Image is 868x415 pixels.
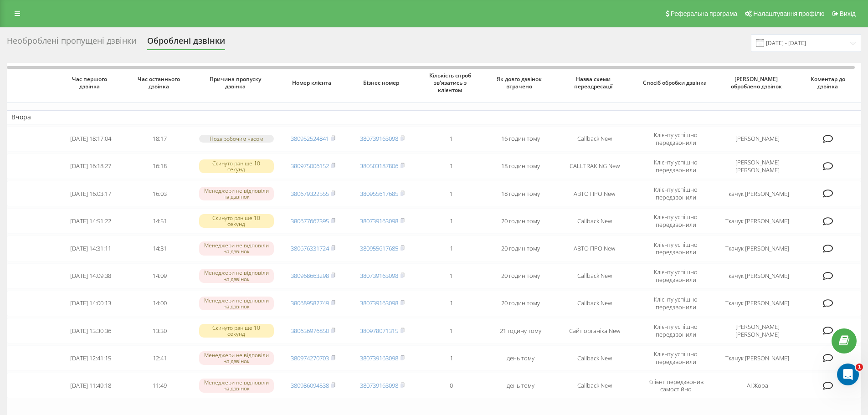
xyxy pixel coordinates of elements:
[837,364,859,385] iframe: Intercom live chat
[199,324,274,338] div: Скинуто раніше 10 секунд
[360,354,398,362] a: 380739163098
[718,154,797,179] td: [PERSON_NAME] [PERSON_NAME]
[671,10,738,17] span: Реферальна програма
[416,373,486,398] td: 0
[718,126,797,152] td: [PERSON_NAME]
[286,79,340,87] span: Номер клієнта
[634,181,718,206] td: Клієнту успішно передзвонили
[634,263,718,289] td: Клієнту успішно передзвонили
[360,299,398,307] a: 380739163098
[147,36,225,50] div: Оброблені дзвінки
[486,263,555,289] td: 20 годин тому
[360,272,398,280] a: 380739163098
[56,154,125,179] td: [DATE] 16:18:27
[416,126,486,152] td: 1
[486,373,555,398] td: день тому
[125,236,195,261] td: 14:31
[634,208,718,234] td: Клієнту успішно передзвонили
[125,181,195,206] td: 16:03
[199,187,274,200] div: Менеджери не відповіли на дзвінок
[486,181,555,206] td: 18 годин тому
[291,217,329,225] a: 380677667395
[718,373,797,398] td: АІ Жора
[634,126,718,152] td: Клієнту успішно передзвонили
[416,236,486,261] td: 1
[56,181,125,206] td: [DATE] 16:03:17
[125,291,195,316] td: 14:00
[125,318,195,343] td: 13:30
[718,181,797,206] td: Ткачук [PERSON_NAME]
[718,345,797,371] td: Ткачук [PERSON_NAME]
[416,345,486,371] td: 1
[360,134,398,143] a: 380739163098
[291,381,329,389] a: 380986094538
[7,36,136,50] div: Необроблені пропущені дзвінки
[718,208,797,234] td: Ткачук [PERSON_NAME]
[291,272,329,280] a: 380968663298
[726,76,789,90] span: [PERSON_NAME] оброблено дзвінок
[416,181,486,206] td: 1
[718,236,797,261] td: Ткачук [PERSON_NAME]
[64,76,118,90] span: Час першого дзвінка
[360,327,398,335] a: 380978071315
[416,318,486,343] td: 1
[804,76,854,90] span: Коментар до дзвінка
[125,263,195,289] td: 14:09
[199,241,274,255] div: Менеджери не відповіли на дзвінок
[486,208,555,234] td: 20 годин тому
[416,208,486,234] td: 1
[125,154,195,179] td: 16:18
[355,79,409,87] span: Бізнес номер
[555,263,634,289] td: Callback New
[555,181,634,206] td: АВТО ПРО New
[125,208,195,234] td: 14:51
[291,354,329,362] a: 380974270703
[7,110,861,124] td: Вчора
[486,318,555,343] td: 21 годину тому
[555,373,634,398] td: Callback New
[493,76,548,90] span: Як довго дзвінок втрачено
[56,291,125,316] td: [DATE] 14:00:13
[56,318,125,343] td: [DATE] 13:30:36
[555,236,634,261] td: АВТО ПРО New
[424,72,478,93] span: Кількість спроб зв'язатись з клієнтом
[125,126,195,152] td: 18:17
[291,327,329,335] a: 380636976850
[291,162,329,170] a: 380975006152
[486,291,555,316] td: 20 годин тому
[56,208,125,234] td: [DATE] 14:51:22
[634,373,718,398] td: Клієнт передзвонив самостійно
[486,154,555,179] td: 18 годин тому
[555,345,634,371] td: Callback New
[199,214,274,228] div: Скинуто раніше 10 секунд
[291,134,329,143] a: 380952524841
[291,244,329,252] a: 380676331724
[133,76,187,90] span: Час останнього дзвінка
[199,351,274,365] div: Менеджери не відповіли на дзвінок
[199,379,274,392] div: Менеджери не відповіли на дзвінок
[634,154,718,179] td: Клієнту успішно передзвонили
[56,263,125,289] td: [DATE] 14:09:38
[416,263,486,289] td: 1
[199,159,274,173] div: Скинуто раніше 10 секунд
[56,345,125,371] td: [DATE] 12:41:15
[555,154,634,179] td: CALLTRAKING New
[199,297,274,310] div: Менеджери не відповіли на дзвінок
[856,364,863,371] span: 1
[642,79,710,87] span: Спосіб обробки дзвінка
[634,345,718,371] td: Клієнту успішно передзвонили
[199,269,274,282] div: Менеджери не відповіли на дзвінок
[360,217,398,225] a: 380739163098
[718,318,797,343] td: [PERSON_NAME] [PERSON_NAME]
[56,126,125,152] td: [DATE] 18:17:04
[360,190,398,198] a: 380955617685
[634,318,718,343] td: Клієнту успішно передзвонили
[486,236,555,261] td: 20 годин тому
[840,10,856,17] span: Вихід
[56,236,125,261] td: [DATE] 14:31:11
[486,126,555,152] td: 16 годин тому
[360,381,398,389] a: 380739163098
[199,135,274,143] div: Поза робочим часом
[718,291,797,316] td: Ткачук [PERSON_NAME]
[634,291,718,316] td: Клієнту успішно передзвонили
